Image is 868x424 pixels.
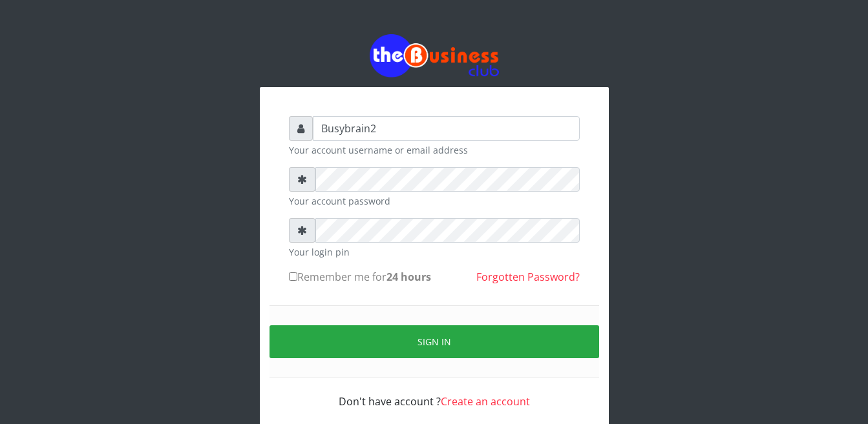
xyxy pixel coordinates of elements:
[289,272,297,281] input: Remember me for24 hours
[289,143,580,157] small: Your account username or email address
[289,269,431,285] label: Remember me for
[289,245,580,259] small: Your login pin
[476,270,580,284] a: Forgotten Password?
[289,194,580,208] small: Your account password
[441,394,530,409] a: Create an account
[313,116,580,141] input: Username or email address
[386,270,431,284] b: 24 hours
[270,325,599,358] button: Sign in
[289,378,580,409] div: Don't have account ?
